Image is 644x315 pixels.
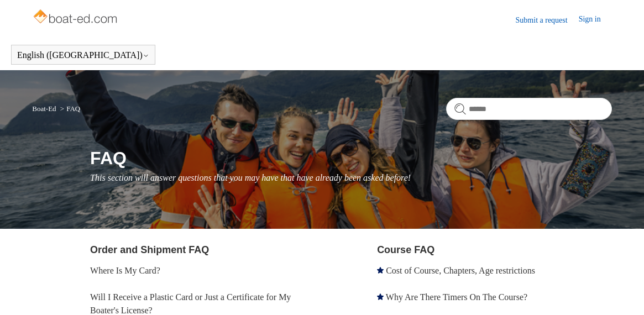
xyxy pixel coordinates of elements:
[377,267,384,274] svg: Promoted article
[386,292,527,302] a: Why Are There Timers On The Course?
[377,244,434,255] a: Course FAQ
[90,266,160,275] a: Where Is My Card?
[90,292,291,315] a: Will I Receive a Plastic Card or Just a Certificate for My Boater's License?
[90,244,209,255] a: Order and Shipment FAQ
[58,104,80,113] li: FAQ
[32,104,58,113] li: Boat-Ed
[615,286,644,315] div: Live chat
[32,104,56,113] a: Boat-Ed
[516,14,579,26] a: Submit a request
[90,145,612,171] h1: FAQ
[90,171,612,185] p: This section will answer questions that you may have that have already been asked before!
[17,50,149,60] button: English ([GEOGRAPHIC_DATA])
[386,266,535,275] a: Cost of Course, Chapters, Age restrictions
[377,293,384,300] svg: Promoted article
[446,98,612,120] input: Search
[579,13,612,27] a: Sign in
[32,7,120,29] img: Boat-Ed Help Center home page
